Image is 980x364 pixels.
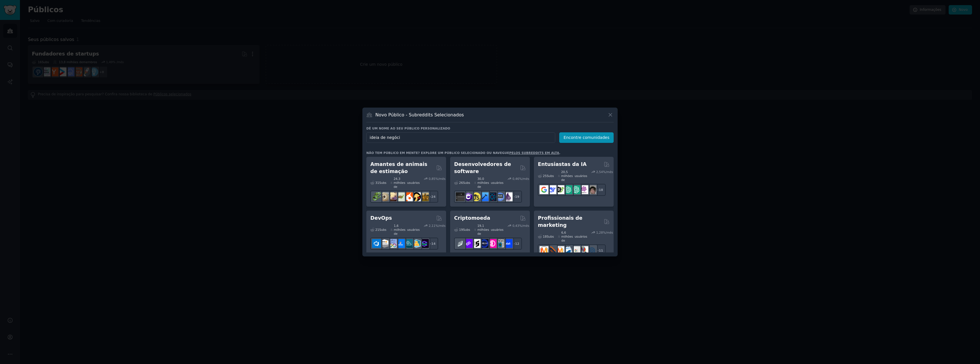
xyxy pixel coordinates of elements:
img: Marketing Online [587,246,596,255]
font: 2,54 [596,170,603,174]
img: GoogleGeminiAI [540,185,548,194]
img: web3 [480,239,489,248]
img: 0xPolígono [464,239,473,248]
font: %/mês [519,224,529,227]
img: PetAdvice [412,192,421,201]
a: pelos subreddits em alta [509,151,560,155]
font: 21 [375,228,379,231]
img: raça de cachorro [420,192,429,201]
img: Marketing por e-mail [563,246,572,255]
font: Desenvolvedores de software [454,161,511,174]
font: 19 [515,195,519,198]
img: elixir [504,192,513,201]
font: usuários [407,228,420,231]
img: Design do prompt do chatgpt [563,185,572,194]
img: Docker_DevOps [388,239,397,248]
img: CriptoNotícias [496,239,505,248]
font: 24 [431,195,436,198]
font: usuários [491,181,503,184]
img: azuredevops [372,239,381,248]
font: 11 [599,249,603,252]
img: Pergunte à Ciência da Computação [496,192,505,201]
font: 30,0 milhões de [477,177,489,188]
img: participante da etnia [472,239,481,248]
font: 0,46 [513,177,519,180]
font: 14 [431,242,436,245]
img: Pesquisa de Marketing [579,246,588,255]
img: marketing_de_conteúdo [540,246,548,255]
font: 20,5 milhões de [561,170,573,182]
font: 24,3 milhões de [394,177,405,188]
img: engenharia de plataforma [404,239,413,248]
font: 12 [515,242,519,245]
font: 19 [459,228,463,231]
font: Subs [463,228,470,231]
font: 0,85 [429,177,435,180]
font: 25 [543,174,547,178]
font: Subs [379,228,386,231]
img: OpenAIDev [579,185,588,194]
font: 31 [375,181,379,184]
font: %/mês [435,177,446,180]
font: 0,43 [513,224,519,227]
input: Escolha um nome curto, como "Profissionais de Marketing Digital" ou "Cineastas" [366,132,555,143]
font: 26 [459,181,463,184]
font: Criptomoeda [454,215,490,221]
img: Especialistas Certificados pela AWS [380,239,389,248]
font: Profissionais de marketing [538,215,582,228]
img: aprenda javascript [472,192,481,201]
img: Programação iOS [480,192,489,201]
font: 19,1 milhões de [477,224,489,235]
font: usuários [575,174,587,178]
font: %/mês [519,177,529,180]
img: bigseo [548,246,556,255]
font: usuários [575,235,587,238]
font: usuários [491,228,503,231]
img: aws_cdk [412,239,421,248]
img: anúncios do Google [571,246,580,255]
img: prompts_do_chatgpt_ [571,185,580,194]
img: finanças étnicas [456,239,465,248]
img: calopsita [404,192,413,201]
font: Dê um nome ao seu público personalizado [366,127,450,130]
font: Novo Público - Subreddits Selecionados [375,112,464,118]
img: definição_ [504,239,513,248]
img: c sustenido [464,192,473,201]
font: 2,11 [429,224,435,227]
font: 1,28 [596,231,603,234]
font: 6,6 milhões de [561,231,573,242]
font: Subs [547,174,554,178]
img: Engenheiros de plataforma [420,239,429,248]
img: Pergunte ao Marketing [556,246,564,255]
font: Encontre comunidades [563,135,609,140]
font: %/mês [603,231,613,234]
font: 18 [543,235,547,238]
font: %/mês [603,170,613,174]
img: Catálogo de ferramentas de IA [556,185,564,194]
img: defiblockchain [488,239,497,248]
img: Inteligência Artificial [587,185,596,194]
font: Amantes de animais de estimação [370,161,427,174]
font: Não tem público em mente? Explore um público selecionado ou navegue [366,151,509,155]
button: Encontre comunidades [559,132,614,143]
font: . [559,151,560,155]
font: Subs [463,181,470,184]
img: Links DevOps [396,239,405,248]
font: %/mês [435,224,446,227]
img: lagartixas-leopardo [388,192,397,201]
img: herpetologia [372,192,381,201]
img: tartaruga [396,192,405,201]
font: DevOps [370,215,392,221]
font: usuários [407,181,420,184]
font: Entusiastas da IA [538,161,587,167]
img: software [456,192,465,201]
font: Subs [379,181,386,184]
font: 1,6 milhões de [394,224,405,235]
img: reativo nativo [488,192,497,201]
font: Subs [547,235,554,238]
img: Busca Profunda [548,185,556,194]
img: bola python [380,192,389,201]
font: 18 [599,188,603,192]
